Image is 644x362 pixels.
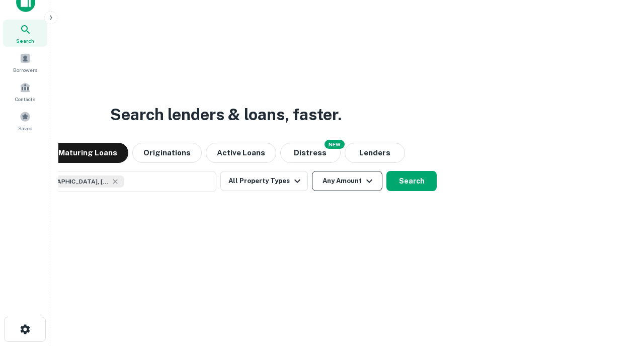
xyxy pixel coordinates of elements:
span: Search [16,37,34,45]
div: NEW [325,140,345,149]
span: Saved [18,124,33,132]
button: Maturing Loans [47,143,128,163]
button: Search distressed loans with lien and other non-mortgage details. [280,143,341,163]
a: Contacts [3,78,47,105]
button: All Property Types [220,171,308,191]
h3: Search lenders & loans, faster. [110,103,342,127]
iframe: Chat Widget [594,282,644,330]
a: Borrowers [3,49,47,76]
button: Lenders [345,143,405,163]
button: Active Loans [206,143,276,163]
span: Borrowers [13,66,37,74]
button: Search [386,171,437,191]
button: Originations [132,143,202,163]
span: [GEOGRAPHIC_DATA], [GEOGRAPHIC_DATA], [GEOGRAPHIC_DATA] [34,177,109,186]
a: Saved [3,107,47,134]
span: Contacts [15,95,35,103]
button: [GEOGRAPHIC_DATA], [GEOGRAPHIC_DATA], [GEOGRAPHIC_DATA] [15,171,216,192]
button: Any Amount [312,171,382,191]
a: Search [3,20,47,47]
